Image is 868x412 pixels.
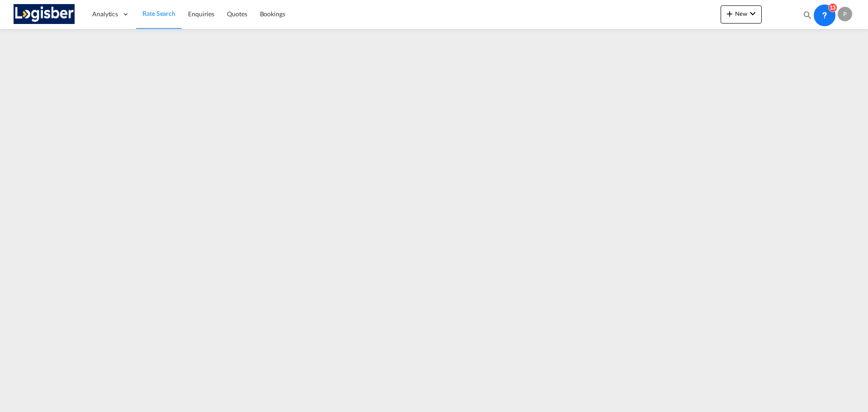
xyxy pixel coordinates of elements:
[188,10,214,18] span: Enquiries
[724,8,735,19] md-icon: icon-plus 400-fg
[747,8,758,19] md-icon: icon-chevron-down
[14,4,75,24] img: d7a75e507efd11eebffa5922d020a472.png
[142,9,175,17] span: Rate Search
[721,5,762,24] button: icon-plus 400-fgNewicon-chevron-down
[724,10,758,17] span: New
[92,9,118,19] span: Analytics
[838,7,852,21] div: P
[260,10,285,18] span: Bookings
[227,10,247,18] span: Quotes
[802,10,812,24] div: icon-magnify
[802,10,812,20] md-icon: icon-magnify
